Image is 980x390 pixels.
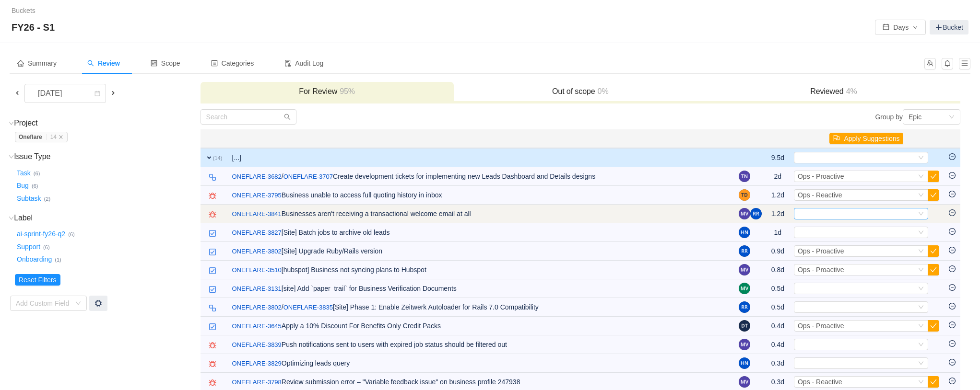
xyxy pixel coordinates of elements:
span: Audit Log [284,59,323,67]
i: icon: minus-circle [949,191,956,197]
button: Onboarding [15,252,55,267]
i: icon: home [17,60,24,67]
a: ONEFLARE-3131 [232,284,282,294]
span: / [232,172,283,180]
td: 0.4d [767,335,789,354]
img: 10303 [209,379,216,387]
img: 10318 [209,229,216,237]
i: icon: down [9,154,14,160]
i: icon: down [918,379,924,386]
img: 10303 [209,342,216,349]
a: ONEFLARE-3802 [232,303,282,312]
i: icon: down [918,211,924,218]
i: icon: down [918,173,924,180]
a: ONEFLARE-3682 [232,172,282,182]
button: icon: check [928,245,939,257]
td: [Site] Phase 1: Enable Zeitwerk Autoloader for Rails 7.0 Compatibility [227,298,734,317]
small: (14) [213,155,223,161]
td: [Site] Batch jobs to archive old leads [227,223,734,242]
td: 1d [767,223,789,242]
img: 10303 [209,211,216,218]
h3: For Review [205,87,449,96]
i: icon: down [918,155,924,161]
td: Apply a 10% Discount For Benefits Only Credit Packs [227,317,734,335]
span: FY26 - S1 [12,20,60,35]
a: ONEFLARE-3802 [232,247,282,256]
i: icon: down [918,229,924,236]
button: Subtask [15,191,44,206]
span: Ops - Proactive [798,172,844,180]
td: 0.5d [767,279,789,298]
a: ONEFLARE-3510 [232,265,282,275]
a: ONEFLARE-3829 [232,359,282,368]
button: icon: bell [942,58,953,69]
small: (6) [43,244,50,250]
small: (2) [44,196,51,202]
button: Bug [15,178,32,194]
i: icon: down [75,300,81,307]
span: Ops - Reactive [798,191,842,199]
span: expand [205,154,213,161]
td: Business unable to access full quoting history in inbox [227,186,734,205]
img: 10318 [209,248,216,256]
span: 14 [50,134,57,140]
div: Group by [580,109,960,125]
span: Ops - Proactive [798,322,844,330]
i: icon: minus-circle [949,303,956,310]
img: MV [739,283,750,294]
i: icon: down [918,323,924,330]
i: icon: down [918,342,924,348]
i: icon: close [59,135,63,139]
a: ONEFLARE-3798 [232,378,282,387]
a: ONEFLARE-3835 [283,303,333,312]
td: Businesses aren't receiving a transactional welcome email at all [227,205,734,223]
a: ONEFLARE-3841 [232,209,282,219]
img: RR [750,208,762,219]
td: 0.9d [767,242,789,261]
td: 9.5d [767,148,789,167]
div: [DATE] [30,84,71,103]
small: (1) [55,257,61,263]
i: icon: down [918,360,924,367]
img: HN [739,357,750,369]
span: 0% [595,87,609,95]
i: icon: profile [211,60,218,67]
a: Buckets [12,7,35,14]
i: icon: search [284,114,291,120]
i: icon: down [949,114,955,121]
td: 1.2d [767,205,789,223]
small: (6) [68,231,75,237]
span: Ops - Reactive [798,378,842,386]
img: 10303 [209,192,216,200]
img: 10316 [209,304,216,312]
a: ONEFLARE-3839 [232,340,282,350]
a: ONEFLARE-3795 [232,191,282,200]
h3: Out of scope [459,87,702,96]
i: icon: minus-circle [949,359,956,366]
span: Ops - Proactive [798,247,844,255]
strong: Oneflare [19,134,42,140]
span: / [232,303,283,311]
i: icon: down [918,286,924,292]
i: icon: down [9,121,14,126]
img: 10318 [209,267,216,275]
td: 0.5d [767,298,789,317]
span: Summary [17,59,57,67]
a: ONEFLARE-3707 [283,172,333,182]
i: icon: down [918,304,924,311]
i: icon: minus-circle [949,209,956,216]
i: icon: down [918,267,924,274]
input: Search [201,109,296,125]
button: icon: check [928,264,939,275]
h3: Project [15,118,200,128]
td: Push notifications sent to users with expired job status should be filtered out [227,335,734,354]
small: (6) [34,171,40,176]
td: 0.8d [767,261,789,279]
button: icon: menu [959,58,970,69]
span: Ops - Proactive [798,266,844,274]
td: [...] [227,148,734,167]
button: ai-sprint-fy26-q2 [15,227,68,242]
i: icon: minus-circle [949,228,956,235]
i: icon: minus-circle [949,153,956,160]
button: icon: check [928,376,939,388]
